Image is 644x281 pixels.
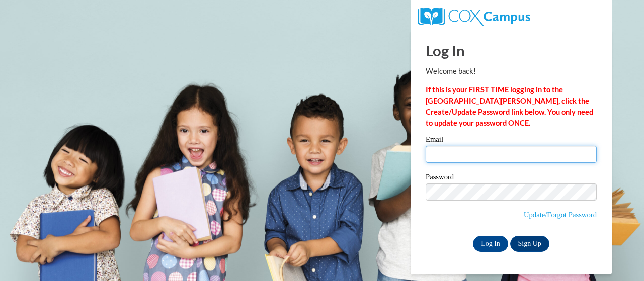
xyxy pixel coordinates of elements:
p: Welcome back! [426,66,597,77]
strong: If this is your FIRST TIME logging in to the [GEOGRAPHIC_DATA][PERSON_NAME], click the Create/Upd... [426,85,593,127]
img: COX Campus [418,8,530,26]
a: Sign Up [510,236,549,252]
label: Password [426,173,597,183]
h1: Log In [426,40,597,61]
input: Log In [473,236,508,252]
label: Email [426,136,597,146]
a: Update/Forgot Password [524,211,597,219]
a: COX Campus [418,12,530,20]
